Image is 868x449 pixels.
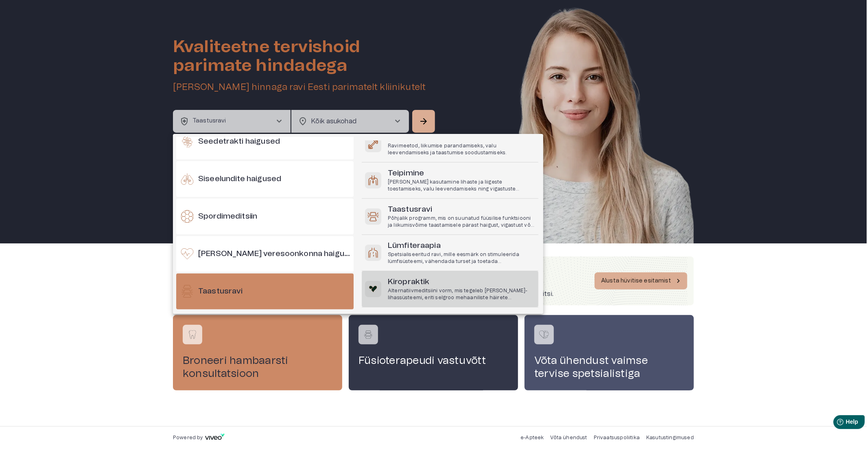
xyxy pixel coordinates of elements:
h6: Taastusravi [198,286,243,297]
h6: Seedetrakti haigused [198,136,280,147]
p: [PERSON_NAME] kasutamine lihaste ja liigeste toestamiseks, valu leevendamiseks ning vigastuste en... [388,179,535,193]
p: Spetsialiseeritud ravi, mille eesmärk on stimuleerida lümfisüsteemi, vähendada turset ja toetada ... [388,251,535,265]
h6: Lümfiteraapia [388,241,535,252]
p: Ravimeetod, liikumise parandamiseks, valu leevendamiseks ja taastumise soodustamiseks. [388,142,535,156]
h6: Siseelundite haigused [198,174,281,185]
iframe: Help widget launcher [805,412,868,435]
p: Põhjalik programm, mis on suunatud füüsilise funktsiooni ja liikumisvõime taastamisele pärast hai... [388,215,535,229]
h6: Teipimine [388,168,535,179]
h6: [PERSON_NAME] veresoonkonna haigused [198,249,350,260]
h6: Spordimeditsiin [198,211,257,222]
p: Alternatiivmeditsiini vorm, mis tegeleb [PERSON_NAME]-lihassüsteemi, eriti selgroo mehaaniliste h... [388,287,535,301]
h6: Taastusravi [388,204,535,215]
h6: Kiropraktik [388,277,535,288]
